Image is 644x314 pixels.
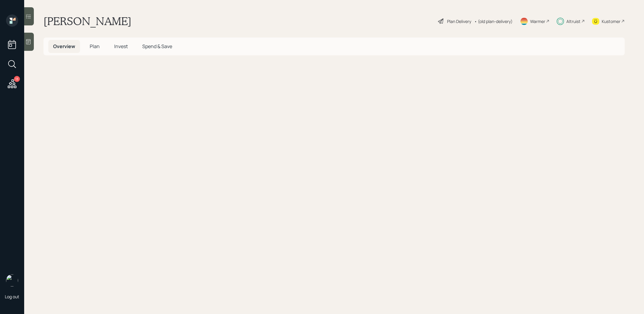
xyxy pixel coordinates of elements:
img: treva-nostdahl-headshot.png [6,274,18,286]
h1: [PERSON_NAME] [43,15,131,28]
span: Spend & Save [142,43,172,50]
span: Invest [114,43,128,50]
div: Log out [5,294,19,299]
div: Warmer [530,18,545,25]
span: Plan [90,43,100,50]
span: Overview [53,43,75,50]
div: 13 [14,76,20,82]
div: Kustomer [602,18,620,25]
div: • (old plan-delivery) [474,18,513,25]
div: Altruist [566,18,581,25]
div: Plan Delivery [447,18,471,25]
